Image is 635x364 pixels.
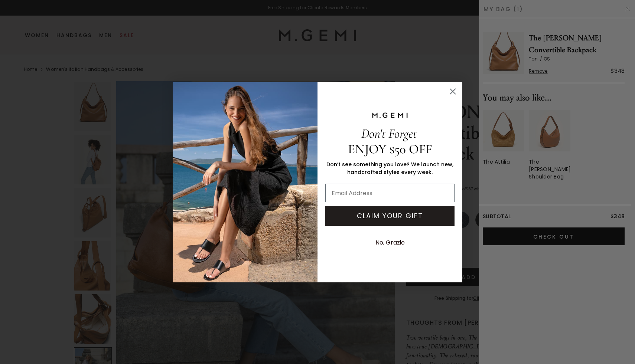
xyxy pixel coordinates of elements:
[446,85,459,98] button: Close dialog
[371,112,408,119] img: M.GEMI
[326,161,453,176] span: Don’t see something you love? We launch new, handcrafted styles every week.
[325,184,455,202] input: Email Address
[173,82,317,282] img: M.Gemi
[348,141,432,157] span: ENJOY $50 OFF
[325,206,455,226] button: CLAIM YOUR GIFT
[361,126,417,141] span: Don't Forget
[372,233,408,252] button: No, Grazie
